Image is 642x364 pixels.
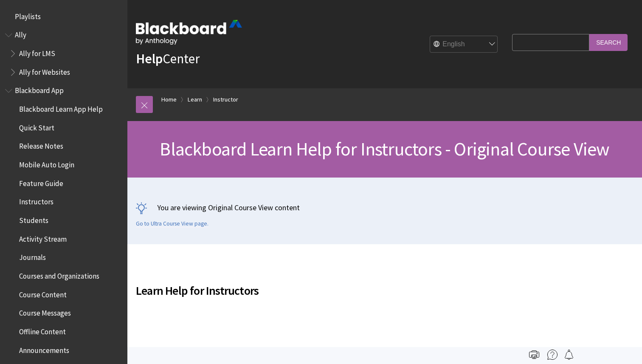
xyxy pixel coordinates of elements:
nav: Book outline for Anthology Ally Help [5,28,122,79]
strong: Help [136,50,163,67]
img: Blackboard by Anthology [136,20,242,45]
nav: Book outline for Playlists [5,9,122,24]
span: Blackboard Learn Help for Instructors - Original Course View [160,137,609,161]
span: Activity Stream [19,232,67,243]
span: Course Content [19,288,67,299]
span: Blackboard App [15,84,64,95]
a: Home [161,94,177,105]
span: Playlists [15,9,41,21]
span: Quick Start [19,121,54,132]
span: Feature Guide [19,176,63,188]
span: Students [19,213,48,225]
input: Search [589,34,628,51]
span: Journals [19,251,46,262]
p: You are viewing Original Course View content [136,202,634,213]
span: Instructors [19,195,53,206]
span: Learn Help for Instructors [136,282,508,299]
span: Course Messages [19,306,71,318]
a: Go to Ultra Course View page. [136,220,208,228]
img: Follow this page [564,350,574,360]
img: Print [529,350,539,360]
a: Learn [188,94,202,105]
span: Blackboard Learn App Help [19,102,103,113]
a: HelpCenter [136,50,200,67]
span: Ally for Websites [19,65,70,76]
span: Ally [15,28,26,40]
a: Instructor [213,94,238,105]
span: Release Notes [19,139,63,151]
span: Courses and Organizations [19,269,99,280]
span: Announcements [19,343,69,355]
img: More help [547,350,558,360]
span: Ally for LMS [19,46,55,58]
span: Mobile Auto Login [19,158,74,169]
span: Offline Content [19,324,66,336]
select: Site Language Selector [430,36,498,53]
